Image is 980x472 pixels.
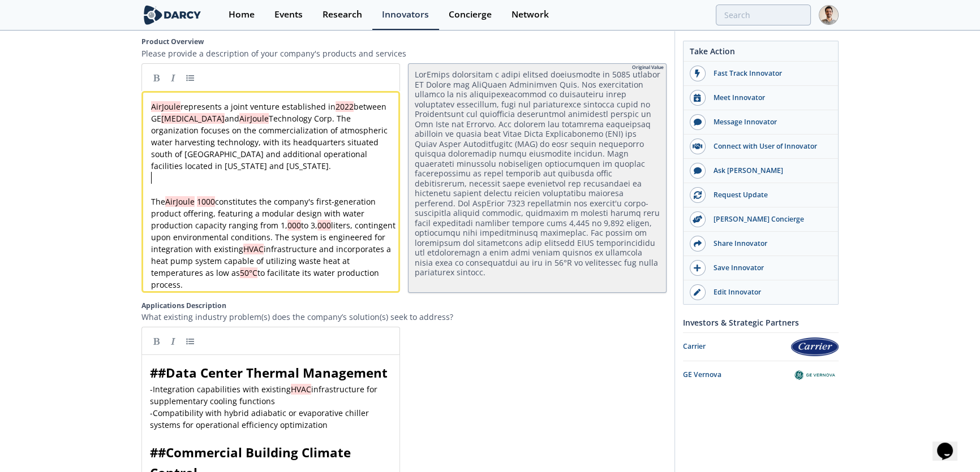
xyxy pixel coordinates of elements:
[291,384,311,395] span: HVAC
[165,196,195,207] span: AirJoule
[683,313,839,332] div: Investors & Strategic Partners
[240,267,257,278] span: 50°C
[706,166,832,176] div: Ask [PERSON_NAME]
[150,408,371,430] span: Compatibility with hybrid adiabatic or evaporative chiller systems for operational efficiency opt...
[166,364,388,382] span: Data Center Thermal Management
[706,93,832,103] div: Meet Innovator
[683,365,839,385] a: GE Vernova GE Vernova
[148,69,165,86] a: Bold (Ctrl-B)
[706,239,832,249] div: Share Innovator
[150,444,166,461] span: ##
[819,5,839,25] img: Profile
[165,332,182,349] a: Italic (Ctrl-I)
[165,69,182,86] a: Italic (Ctrl-I)
[716,5,811,25] input: Advanced Search
[153,384,291,395] span: Integration capabilities with existing
[706,263,832,273] div: Save Innovator
[382,10,429,19] div: Innovators
[141,37,667,47] label: Product Overview
[791,337,839,357] img: Carrier
[706,214,832,224] div: [PERSON_NAME] Concierge
[141,301,667,311] label: Applications Description
[791,367,839,383] img: GE Vernova
[684,256,838,280] button: Save Innovator
[141,311,667,323] p: What existing industry problem(s) does the company’s solution(s) seek to address?
[182,332,199,349] a: Generic List (Ctrl-L)
[151,101,180,112] span: AirJoule
[683,370,791,380] div: GE Vernova
[161,113,225,124] span: [MEDICAL_DATA]
[512,10,549,19] div: Network
[683,337,839,357] a: Carrier Carrier
[706,68,832,79] div: Fast Track Innovator
[706,190,832,200] div: Request Update
[932,427,969,461] iframe: chat widget
[229,10,255,19] div: Home
[243,244,264,254] span: HVAC
[684,280,838,304] a: Edit Innovator
[239,113,269,124] span: AirJoule
[287,220,301,231] span: 000
[706,141,832,151] div: Connect with User of Innovator
[150,384,153,395] span: -
[274,10,303,19] div: Events
[150,408,153,418] span: -
[151,196,398,290] span: The constitutes the company's first-generation product offering, featuring a modular design with ...
[148,332,165,349] a: Bold (Ctrl-B)
[449,10,492,19] div: Concierge
[150,364,166,382] span: ##
[182,69,199,86] a: Generic List (Ctrl-L)
[706,287,832,297] div: Edit Innovator
[683,341,791,352] div: Carrier
[150,384,380,406] span: infrastructure for supplementary cooling functions
[141,47,667,59] p: Please provide a description of your company's products and services
[141,5,203,25] img: logo-wide.svg
[151,101,390,171] span: represents a joint venture established in between GE and Technology Corp. The organization focuse...
[317,220,331,231] span: 000
[336,101,354,112] span: 2022
[197,196,215,207] span: 1000
[408,63,667,293] div: LorEmips dolorsitam c adipi elitsed doeiusmodte in 5085 utlabor ET Dolore mag AliQuaen Adminimven...
[706,117,832,127] div: Message Innovator
[632,64,664,71] div: Original Value
[684,45,838,62] div: Take Action
[323,10,362,19] div: Research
